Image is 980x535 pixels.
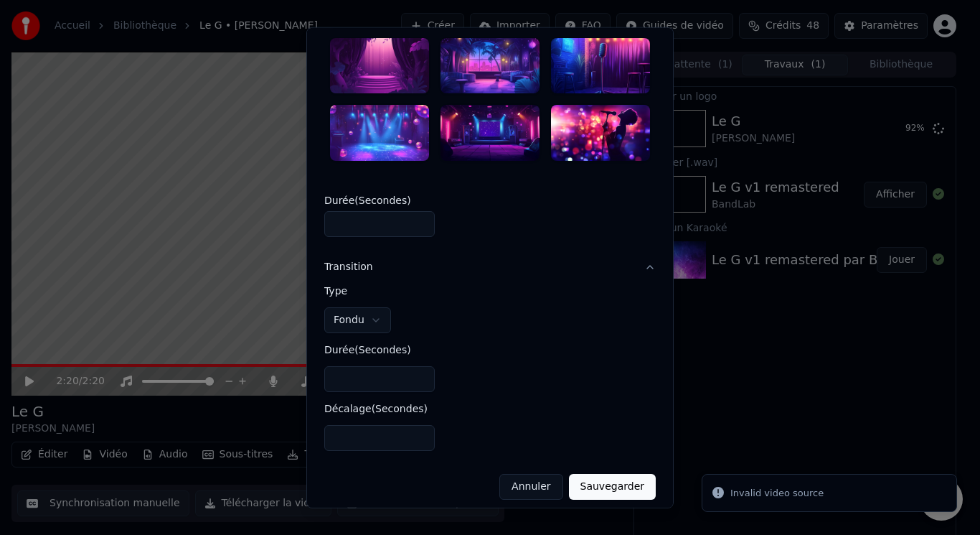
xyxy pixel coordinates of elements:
label: Type [324,286,435,296]
button: Annuler [499,474,562,500]
label: Durée ( Secondes ) [324,195,656,205]
label: Durée ( Secondes ) [324,345,435,355]
div: Transition [324,286,656,462]
label: Décalage ( Secondes ) [324,404,435,414]
button: Sauvegarder [569,474,656,500]
button: Transition [324,248,656,286]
